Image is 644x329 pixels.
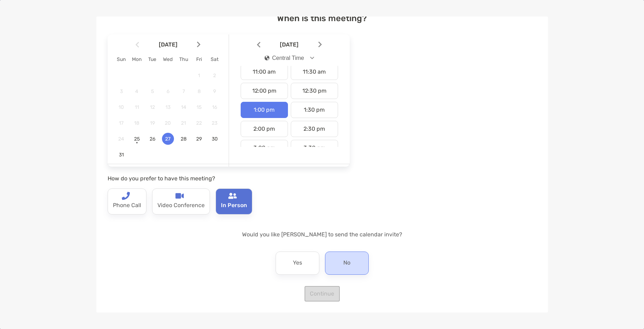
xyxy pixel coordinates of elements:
img: Arrow icon [318,42,322,48]
span: 18 [131,120,143,126]
span: 26 [146,136,158,142]
span: 5 [146,88,158,94]
p: Phone Call [113,200,141,211]
img: Arrow icon [197,42,200,48]
div: 2:00 pm [241,121,288,137]
img: type-call [121,192,130,200]
p: In Person [221,200,247,211]
img: Arrow icon [136,42,139,48]
div: Fri [191,56,207,62]
span: 27 [162,136,174,142]
span: 31 [115,152,127,158]
span: 1 [193,73,205,79]
div: Mon [129,56,145,62]
span: 22 [193,120,205,126]
div: 3:30 pm [291,140,338,156]
p: Video Conference [157,200,205,211]
span: 3 [115,88,127,94]
p: No [343,257,350,269]
span: 11 [131,104,143,110]
div: Wed [160,56,176,62]
div: Sat [207,56,222,62]
span: 12 [146,104,158,110]
div: Sun [114,56,129,62]
div: 1:00 pm [241,102,288,118]
span: 23 [209,120,221,126]
span: 2 [209,73,221,79]
span: 7 [177,88,189,94]
div: 2:30 pm [291,121,338,137]
span: 8 [193,88,205,94]
img: Arrow icon [257,42,260,48]
span: 28 [177,136,189,142]
div: 3:00 pm [241,140,288,156]
span: 20 [162,120,174,126]
img: type-call [228,192,237,200]
div: Thu [176,56,191,62]
img: Open dropdown arrow [310,57,314,59]
p: Would you like [PERSON_NAME] to send the calendar invite? [108,230,537,239]
div: 11:30 am [291,64,338,80]
span: 14 [177,104,189,110]
div: 1:30 pm [291,102,338,118]
span: 29 [193,136,205,142]
div: 12:00 pm [241,83,288,99]
span: [DATE] [262,41,317,48]
span: 4 [131,88,143,94]
div: 12:30 pm [291,83,338,99]
div: Tue [145,56,160,62]
img: type-call [175,192,184,200]
p: How do you prefer to have this meeting? [108,174,350,183]
p: Yes [293,257,302,269]
span: 9 [209,88,221,94]
span: 24 [115,136,127,142]
span: 6 [162,88,174,94]
span: 10 [115,104,127,110]
img: icon [264,55,269,61]
span: 17 [115,120,127,126]
div: 11:00 am [241,64,288,80]
span: 13 [162,104,174,110]
span: 21 [177,120,189,126]
span: 25 [131,136,143,142]
span: 19 [146,120,158,126]
button: iconCentral Time [258,50,320,66]
span: [DATE] [140,41,195,48]
div: Central Time [264,55,304,61]
span: 16 [209,104,221,110]
span: 30 [209,136,221,142]
h4: When is this meeting? [108,13,537,23]
span: 15 [193,104,205,110]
